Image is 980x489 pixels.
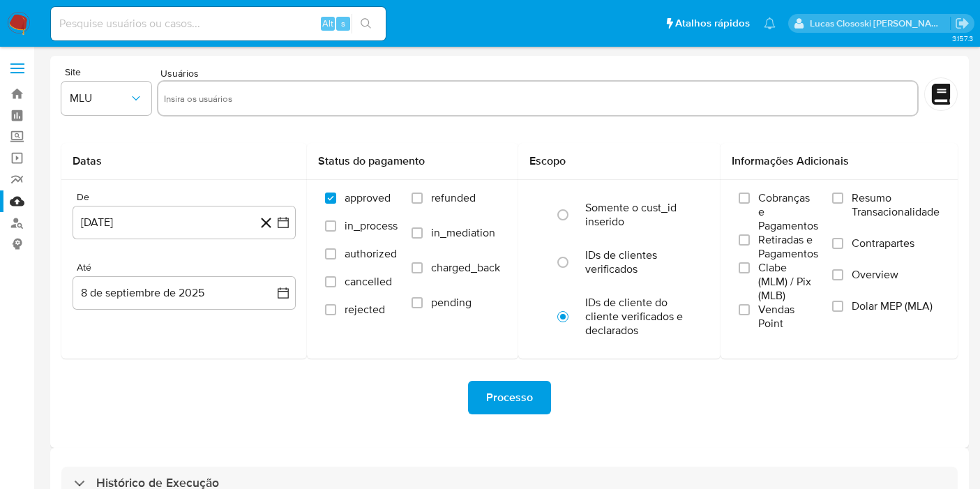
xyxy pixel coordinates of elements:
button: search-icon [352,14,380,33]
span: s [341,17,345,30]
p: lucas.clososki@mercadolivre.com [810,17,951,30]
span: Alt [322,17,333,30]
a: Notificações [764,17,776,29]
input: Pesquise usuários ou casos... [51,15,386,33]
span: Atalhos rápidos [675,16,750,31]
a: Sair [955,16,970,31]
